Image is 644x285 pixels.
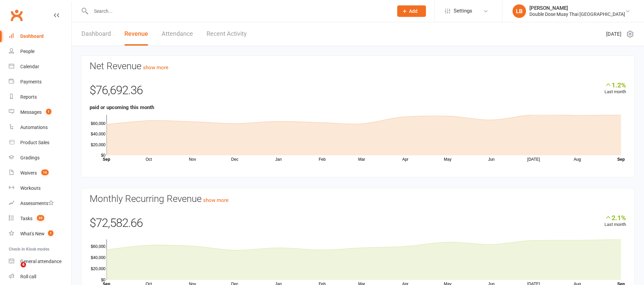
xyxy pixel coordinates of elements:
div: What's New [20,231,45,236]
a: Roll call [9,269,71,284]
div: Assessments [20,201,54,206]
div: Reports [20,94,37,100]
a: Product Sales [9,135,71,150]
div: General attendance [20,259,62,264]
div: Product Sales [20,140,49,145]
span: 35 [37,215,44,221]
h3: Net Revenue [90,61,626,72]
a: Revenue [124,22,148,46]
a: General attendance kiosk mode [9,254,71,269]
strong: paid or upcoming this month [90,104,154,110]
a: Reports [9,89,71,105]
h3: Monthly Recurring Revenue [90,194,626,204]
a: Recent Activity [207,22,247,46]
div: Double Dose Muay Thai [GEOGRAPHIC_DATA] [529,11,625,17]
div: Automations [20,125,48,130]
a: Calendar [9,59,71,74]
input: Search... [89,6,388,16]
span: 1 [46,109,51,114]
div: Last month [604,81,626,96]
div: $72,582.66 [90,214,626,236]
a: Messages 1 [9,105,71,120]
a: Tasks 35 [9,211,71,226]
span: [DATE] [606,30,621,38]
iframe: Intercom live chat [7,262,23,278]
div: Messages [20,109,42,115]
a: Waivers 16 [9,165,71,181]
a: Attendance [162,22,193,46]
a: Payments [9,74,71,89]
button: Add [397,5,426,17]
div: [PERSON_NAME] [529,5,625,11]
div: Last month [604,214,626,228]
a: Gradings [9,150,71,165]
div: Tasks [20,216,32,221]
a: Workouts [9,181,71,196]
span: Add [409,8,418,14]
a: People [9,44,71,59]
div: Gradings [20,155,40,160]
div: Workouts [20,185,41,191]
div: Calendar [20,64,39,69]
div: 2.1% [604,214,626,221]
a: Dashboard [9,29,71,44]
span: Settings [454,3,472,19]
span: 16 [41,170,49,175]
a: Assessments [9,196,71,211]
span: 1 [48,230,53,236]
a: What's New1 [9,226,71,241]
a: Dashboard [81,22,111,46]
div: LB [512,4,526,18]
div: People [20,49,34,54]
a: show more [203,197,229,203]
div: Roll call [20,274,36,279]
span: 4 [21,262,26,267]
div: Dashboard [20,33,44,39]
div: $76,692.36 [90,81,626,103]
a: Clubworx [8,7,25,24]
div: Waivers [20,170,37,176]
div: 1.2% [604,81,626,88]
a: Automations [9,120,71,135]
a: show more [143,64,168,71]
div: Payments [20,79,42,84]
